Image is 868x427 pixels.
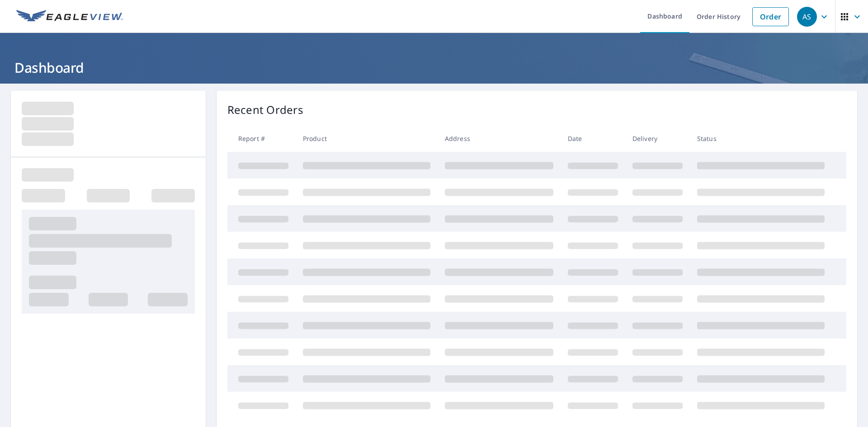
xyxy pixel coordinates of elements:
th: Address [438,125,561,152]
img: EV Logo [16,10,123,23]
a: Order [752,7,789,26]
th: Status [690,125,832,152]
th: Report # [227,125,296,152]
th: Delivery [625,125,690,152]
h1: Dashboard [11,58,857,77]
th: Product [296,125,438,152]
p: Recent Orders [227,102,303,118]
th: Date [561,125,625,152]
div: AS [797,7,817,27]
